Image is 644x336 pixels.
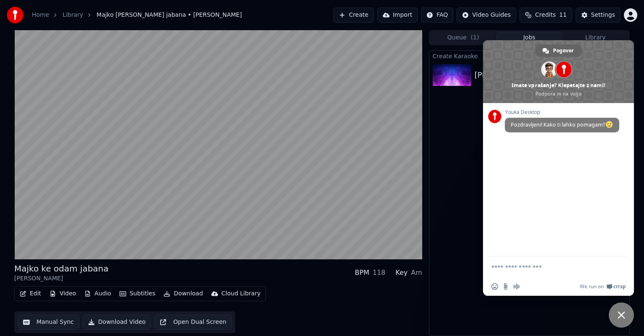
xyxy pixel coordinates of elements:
span: Vstavite čustveni simbol [491,283,498,290]
span: We run on [580,283,604,290]
a: We run onCrisp [580,283,626,290]
button: Manual Sync [18,315,79,330]
span: Youka Desktop [505,109,619,115]
div: Settings [591,11,615,19]
span: Snemanje zvočnega sporočila [513,283,520,290]
button: Video [46,288,79,300]
div: Create Karaoke [429,51,629,61]
textarea: Sestavi sporočilo. [491,264,607,271]
a: Library [62,11,83,19]
button: Import [377,8,418,23]
button: Open Dual Screen [154,315,232,330]
div: Majko ke odam jabana [14,263,109,274]
div: Cloud Library [221,289,260,298]
button: Library [562,32,628,44]
a: Home [32,11,49,19]
span: Pozdravljeni! Kako ti lahko pomagam? [511,121,613,128]
div: [PERSON_NAME] [14,274,109,283]
button: Credits11 [519,8,572,23]
span: Crisp [613,283,626,290]
div: 118 [373,268,386,278]
button: FAQ [421,8,453,23]
button: Video Guides [457,8,516,23]
button: Queue [430,32,496,44]
div: Am [411,268,422,278]
button: Create [333,8,374,23]
div: Pogovor [535,44,582,57]
span: 11 [559,11,567,19]
nav: breadcrumb [32,11,242,19]
img: youka [7,7,23,23]
span: Majko [PERSON_NAME] jabana • [PERSON_NAME] [96,11,242,19]
button: Download [160,288,206,300]
button: Jobs [496,32,563,44]
div: BPM [355,268,369,278]
button: Audio [81,288,114,300]
span: Pogovor [553,44,574,57]
button: Download Video [83,315,151,330]
span: Pošlji datoteko [502,283,509,290]
div: Key [395,268,408,278]
span: Credits [535,11,556,19]
button: Edit [16,288,44,300]
div: Zapri klepet [609,302,634,328]
button: Subtitles [116,288,158,300]
span: ( 1 ) [471,34,479,42]
button: Settings [576,8,621,23]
